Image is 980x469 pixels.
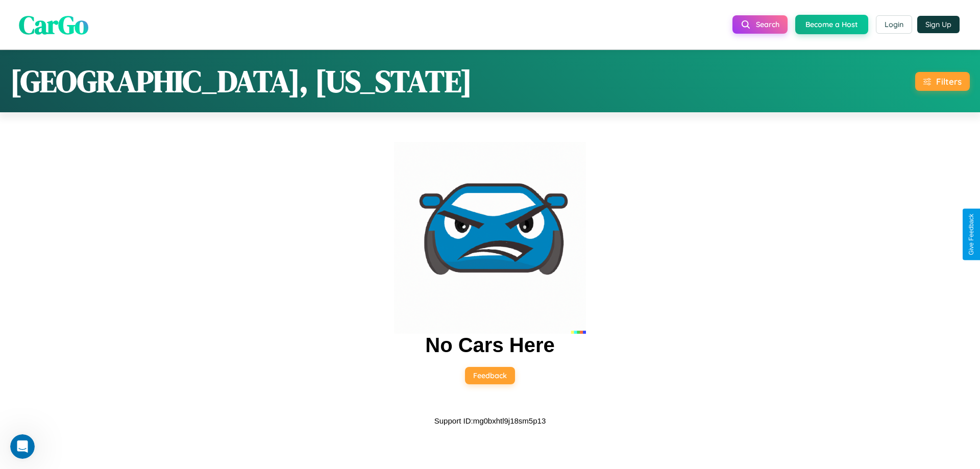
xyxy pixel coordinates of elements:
button: Login [876,15,912,34]
button: Become a Host [795,15,868,34]
button: Sign Up [917,16,960,33]
iframe: Intercom live chat [10,434,35,459]
div: Filters [936,76,962,87]
p: Support ID: mg0bxhtl9j18sm5p13 [434,414,546,428]
button: Search [732,15,788,34]
span: Search [756,20,779,29]
button: Feedback [465,367,515,384]
img: car [394,142,586,334]
h1: [GEOGRAPHIC_DATA], [US_STATE] [10,60,472,102]
h2: No Cars Here [425,334,554,357]
span: CarGo [19,7,88,42]
button: Filters [915,72,970,91]
div: Give Feedback [968,214,975,255]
